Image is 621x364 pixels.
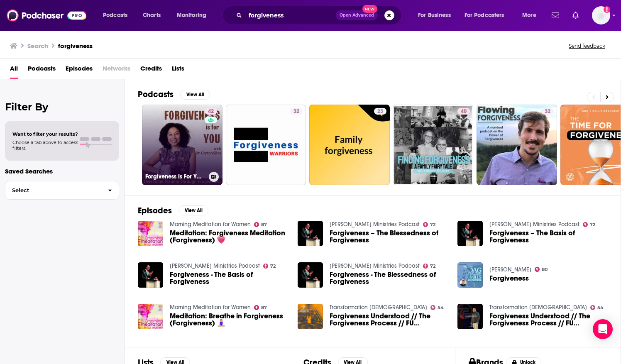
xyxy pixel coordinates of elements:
[516,9,547,22] button: open menu
[438,306,444,310] span: 54
[412,9,461,22] button: open menu
[5,188,101,193] span: Select
[457,221,483,246] img: Forgiveness – The Basis of Forgiveness
[170,304,251,311] a: Morning Meditation for Women
[170,313,288,327] a: Meditation: Breathe in Forgiveness (Forgiveness) 🧘🏼‍♀️
[10,62,18,79] a: All
[261,306,267,310] span: 87
[423,264,436,269] a: 72
[336,10,378,20] button: Open AdvancedNew
[58,42,93,50] h3: forgiveness
[592,6,610,24] button: Show profile menu
[142,105,222,185] a: 42Forgiveness Is For YOU - Overcome Trauma Through Forgiveness
[254,222,267,227] a: 87
[5,101,119,113] h2: Filter By
[12,131,78,137] span: Want to filter your results?
[374,108,386,115] a: 23
[138,89,174,100] h2: Podcasts
[27,42,48,50] h3: Search
[103,62,130,79] span: Networks
[459,9,516,22] button: open menu
[180,90,210,100] button: View All
[309,105,390,185] a: 23
[569,8,582,22] a: Show notifications dropdown
[263,264,276,269] a: 72
[290,108,303,115] a: 32
[66,62,93,79] span: Episodes
[330,271,447,285] a: Forgiveness - The Blessedness of Forgiveness
[138,205,172,216] h2: Episodes
[593,319,613,339] div: Open Intercom Messenger
[583,222,596,227] a: 72
[465,10,504,21] span: For Podcasters
[340,13,374,17] span: Open Advanced
[230,6,409,25] div: Search podcasts, credits, & more...
[489,221,579,228] a: Derek Prince Ministries Podcast
[138,304,163,329] img: Meditation: Breathe in Forgiveness (Forgiveness) 🧘🏼‍♀️
[489,230,607,244] a: Forgiveness – The Basis of Forgiveness
[170,271,288,285] span: Forgiveness - The Basis of Forgiveness
[430,223,435,227] span: 72
[208,107,214,116] span: 42
[138,205,208,216] a: EpisodesView All
[5,167,119,175] p: Saved Searches
[545,107,550,116] span: 32
[430,264,435,268] span: 72
[541,108,554,115] a: 32
[457,304,483,329] img: Forgiveness Understood // The Forgiveness Process // FU Forgiveness University (Part 4) Michael Todd
[592,6,610,24] img: User Profile
[138,262,163,288] img: Forgiveness - The Basis of Forgiveness
[362,5,377,13] span: New
[170,262,260,269] a: Derek Prince Ministries Podcast
[245,9,336,22] input: Search podcasts, credits, & more...
[535,267,548,272] a: 80
[140,62,162,79] a: Credits
[293,107,299,116] span: 32
[28,62,56,79] a: Podcasts
[254,305,267,310] a: 87
[298,221,323,246] img: Forgiveness – The Blessedness of Forgiveness
[423,222,436,227] a: 72
[138,221,163,246] a: Meditation: Forgiveness Meditation (Forgiveness) 💗
[103,10,127,21] span: Podcasts
[145,173,205,180] h3: Forgiveness Is For YOU - Overcome Trauma Through Forgiveness
[226,105,306,185] a: 32
[592,6,610,24] span: Logged in as ShellB
[143,10,161,21] span: Charts
[330,313,447,327] a: Forgiveness Understood // The Forgiveness Process // FU Forgiveness University (Part 4) Michael Todd
[5,181,119,200] button: Select
[298,262,323,288] a: Forgiveness - The Blessedness of Forgiveness
[7,7,86,23] img: Podchaser - Follow, Share and Rate Podcasts
[566,42,608,49] button: Send feedback
[12,139,78,151] span: Choose a tab above to access filters.
[270,264,276,268] span: 72
[522,10,536,21] span: More
[178,205,208,215] button: View All
[604,6,610,13] svg: Add a profile image
[261,223,267,227] span: 87
[477,105,557,185] a: 32
[170,221,251,228] a: Morning Meditation for Women
[298,304,323,329] img: Forgiveness Understood // The Forgiveness Process // FU Forgiveness University (Part 4) Michael Todd
[393,105,474,185] a: 40
[377,107,383,116] span: 23
[489,304,587,311] a: Transformation Church
[590,223,595,227] span: 72
[205,108,217,115] a: 42
[489,275,529,282] a: Forgiveness
[489,313,607,327] a: Forgiveness Understood // The Forgiveness Process // FU Forgiveness University (Part 4) Michael Todd
[330,313,447,327] span: Forgiveness Understood // The Forgiveness Process // FU Forgiveness University (Part 4) [PERSON_N...
[172,62,184,79] a: Lists
[170,230,288,244] a: Meditation: Forgiveness Meditation (Forgiveness) 💗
